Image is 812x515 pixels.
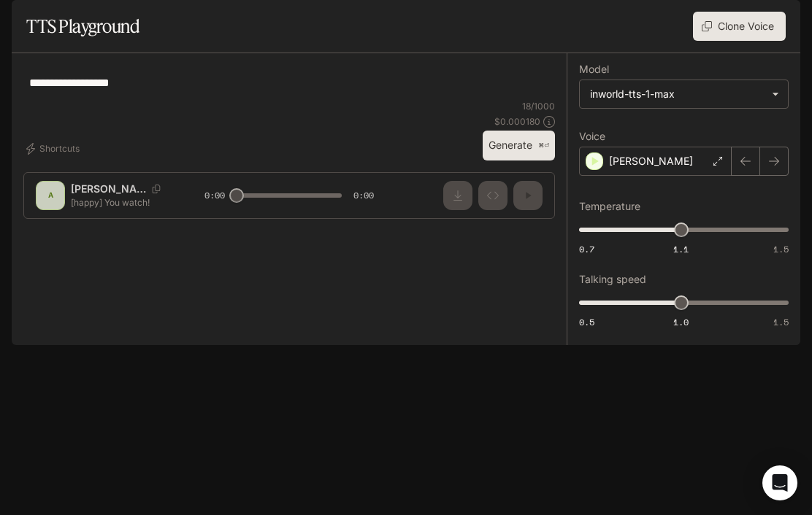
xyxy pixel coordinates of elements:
button: Generate⌘⏎ [483,131,555,160]
button: Shortcuts [23,137,85,160]
p: Temperature [579,201,640,212]
p: [PERSON_NAME] [609,154,693,169]
p: 18 / 1000 [522,100,555,112]
p: ⌘⏎ [538,142,549,150]
span: 1.1 [673,243,689,255]
span: 0.7 [579,243,594,255]
span: 1.5 [773,316,789,328]
button: open drawer [11,7,37,34]
span: 1.0 [673,316,689,328]
h1: TTS Playground [26,12,139,41]
p: Model [579,64,609,74]
p: Talking speed [579,274,646,284]
span: 1.5 [773,243,789,255]
p: Voice [579,131,605,142]
button: Clone Voice [693,12,786,41]
div: inworld-tts-1-max [590,87,765,101]
div: Open Intercom Messenger [762,465,797,500]
span: 0.5 [579,316,594,328]
p: $ 0.000180 [494,115,540,128]
div: inworld-tts-1-max [580,80,788,108]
